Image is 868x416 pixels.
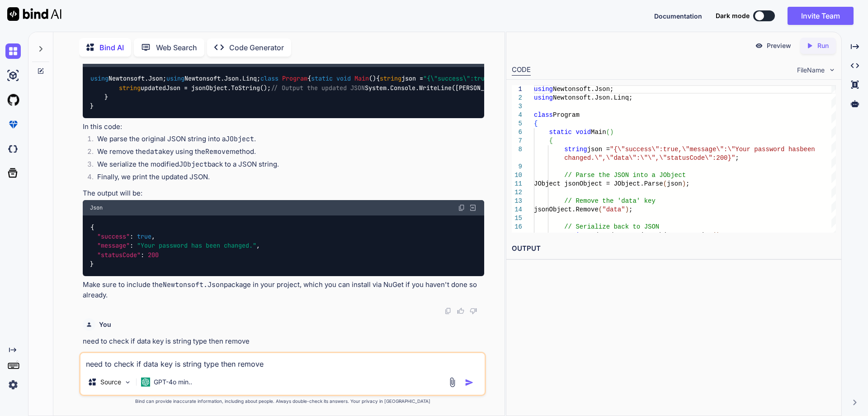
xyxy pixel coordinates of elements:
[549,137,552,144] span: {
[156,42,197,53] p: Web Search
[512,137,522,145] div: 7
[260,75,278,83] span: class
[97,242,130,250] span: "message"
[506,238,841,259] h2: OUTPUT
[549,129,571,136] span: static
[767,41,791,50] p: Preview
[137,242,256,250] span: "Your password has been changed."
[90,204,103,211] span: Json
[5,43,21,59] img: chat
[610,129,613,136] span: )
[470,307,477,315] img: dislike
[90,134,484,147] li: We parse the original JSON string into a .
[83,280,484,300] p: Make sure to include the package in your project, which you can install via NuGet if you haven't ...
[79,398,486,405] p: Bind can provide inaccurate information, including about people. Always double-check its answers....
[735,154,739,162] span: ;
[90,75,108,83] span: using
[512,231,522,240] div: 17
[512,85,522,94] div: 1
[512,171,522,180] div: 10
[712,232,716,239] span: (
[512,163,522,171] div: 9
[444,307,452,315] img: copy
[564,223,659,230] span: // Serialize back to JSON
[311,75,333,83] span: static
[154,378,192,387] p: GPT-4o min..
[205,147,230,156] code: Remove
[534,94,553,101] span: using
[512,145,522,154] div: 8
[512,180,522,188] div: 11
[423,75,788,83] span: "{\"success\":true,\"message\":\"Your password has been changed.\",\"data\":\"\",\"statusCode\":2...
[512,102,522,111] div: 3
[447,377,458,387] img: attachment
[90,172,484,185] li: Finally, we print the updated JSON.
[716,11,750,20] span: Dark mode
[534,206,599,213] span: jsonObject.Remove
[457,307,464,315] img: like
[5,377,21,392] img: settings
[667,180,682,187] span: json
[587,232,712,239] span: updatedJson = jsonObject.ToString
[336,75,351,83] span: void
[141,378,150,387] img: GPT-4o mini
[100,378,121,387] p: Source
[5,92,21,108] img: githubLight
[755,42,763,50] img: preview
[553,111,580,119] span: Program
[99,320,111,329] h6: You
[7,7,61,21] img: Bind AI
[800,146,815,153] span: been
[534,120,538,127] span: {
[534,111,553,119] span: class
[625,206,628,213] span: )
[564,154,735,162] span: changed.\",\"data\":\"\",\"statusCode\":200}"
[512,120,522,128] div: 5
[587,146,609,153] span: json =
[124,378,132,386] img: Pick Models
[720,232,723,239] span: ;
[564,197,656,205] span: // Remove the 'data' key
[682,180,685,187] span: )
[602,206,625,213] span: "data"
[226,134,254,143] code: JObject
[512,94,522,102] div: 2
[512,188,522,197] div: 12
[354,75,369,83] span: Main
[817,41,829,50] p: Run
[629,206,632,213] span: ;
[90,260,94,268] span: }
[380,75,401,83] span: string
[271,84,365,92] span: // Output the updated JSON
[90,147,484,159] li: We remove the key using the method.
[534,86,553,93] span: using
[564,232,587,239] span: string
[591,129,606,136] span: Main
[130,242,133,250] span: :
[83,336,484,347] p: need to check if data key is string type then remove
[512,197,522,206] div: 13
[83,122,484,132] p: In this code:
[686,180,689,187] span: ;
[97,232,130,240] span: "success"
[83,188,484,199] p: The output will be:
[148,251,159,259] span: 200
[469,204,477,212] img: Open in Browser
[610,146,800,153] span: "{\"success\":true,\"message\":\"Your password has
[553,94,632,101] span: Newtonsoft.Json.Linq;
[146,147,162,156] code: data
[97,251,141,259] span: "statusCode"
[797,66,825,75] span: FileName
[663,180,666,187] span: (
[458,204,465,211] img: copy
[99,42,124,53] p: Bind AI
[564,146,587,153] span: string
[90,223,94,231] span: {
[311,75,376,83] span: ()
[119,84,141,92] span: string
[512,128,522,137] div: 6
[553,86,613,93] span: Newtonsoft.Json;
[512,111,522,120] div: 4
[828,66,836,74] img: chevron down
[166,75,184,83] span: using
